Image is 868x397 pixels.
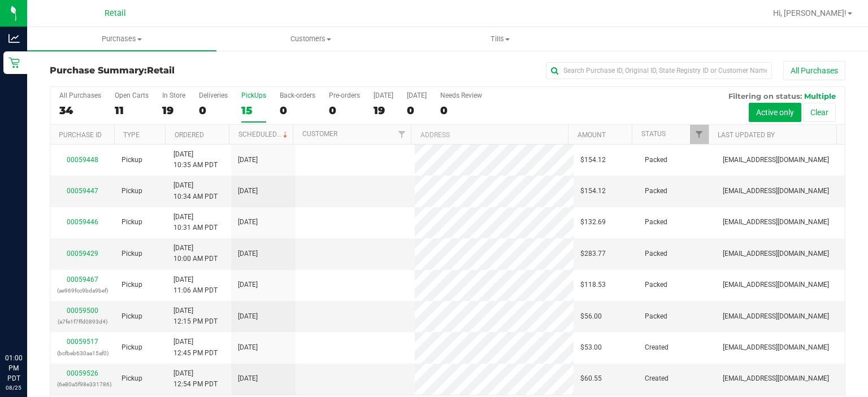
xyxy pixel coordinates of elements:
[121,342,142,353] span: Pickup
[238,280,258,290] span: [DATE]
[280,91,315,99] div: Back-orders
[121,373,142,384] span: Pickup
[147,65,175,76] span: Retail
[723,342,829,353] span: [EMAIL_ADDRESS][DOMAIN_NAME]
[645,155,667,165] span: Packed
[50,66,315,76] h3: Purchase Summary:
[578,131,606,139] a: Amount
[67,156,98,164] a: 00059448
[238,155,258,165] span: [DATE]
[723,155,829,165] span: [EMAIL_ADDRESS][DOMAIN_NAME]
[121,248,142,259] span: Pickup
[723,217,829,228] span: [EMAIL_ADDRESS][DOMAIN_NAME]
[580,311,602,322] span: $56.00
[121,311,142,322] span: Pickup
[411,125,568,145] th: Address
[115,104,149,117] div: 11
[280,104,315,117] div: 0
[173,274,218,296] span: [DATE] 11:06 AM PDT
[440,104,482,117] div: 0
[241,91,266,99] div: PickUps
[723,186,829,197] span: [EMAIL_ADDRESS][DOMAIN_NAME]
[238,217,258,228] span: [DATE]
[173,212,218,233] span: [DATE] 10:31 AM PDT
[59,91,101,99] div: All Purchases
[199,91,228,99] div: Deliveries
[329,104,360,117] div: 0
[27,27,216,51] a: Purchases
[173,337,218,358] span: [DATE] 12:45 PM PDT
[238,248,258,259] span: [DATE]
[804,91,836,101] span: Multiple
[5,383,22,392] p: 08/25
[645,186,667,197] span: Packed
[580,342,602,353] span: $53.00
[238,373,258,384] span: [DATE]
[121,155,142,165] span: Pickup
[302,130,337,138] a: Customer
[723,311,829,322] span: [EMAIL_ADDRESS][DOMAIN_NAME]
[59,131,102,139] a: Purchase ID
[105,8,126,18] span: Retail
[749,103,801,122] button: Active only
[162,104,185,117] div: 19
[57,348,108,359] p: (bcfbeb630aa15af0)
[645,342,669,353] span: Created
[67,338,98,346] a: 00059517
[773,8,847,18] span: Hi, [PERSON_NAME]!
[406,27,595,51] a: Tills
[723,373,829,384] span: [EMAIL_ADDRESS][DOMAIN_NAME]
[121,186,142,197] span: Pickup
[57,285,108,296] p: (ae969fcc9bda9bef)
[803,103,836,122] button: Clear
[8,33,20,44] inline-svg: Analytics
[121,217,142,228] span: Pickup
[5,353,22,383] p: 01:00 PM PDT
[440,91,482,99] div: Needs Review
[67,218,98,226] a: 00059446
[723,248,829,259] span: [EMAIL_ADDRESS][DOMAIN_NAME]
[645,248,667,259] span: Packed
[723,280,829,290] span: [EMAIL_ADDRESS][DOMAIN_NAME]
[580,186,606,197] span: $154.12
[374,91,393,99] div: [DATE]
[407,91,427,99] div: [DATE]
[406,34,594,44] span: Tills
[783,61,845,80] button: All Purchases
[123,131,140,139] a: Type
[115,91,149,99] div: Open Carts
[8,57,20,68] inline-svg: Retail
[718,131,775,139] a: Last Updated By
[33,305,47,319] iframe: Resource center unread badge
[216,27,406,51] a: Customers
[580,217,606,228] span: $132.69
[238,186,258,197] span: [DATE]
[173,180,218,202] span: [DATE] 10:34 AM PDT
[173,149,218,171] span: [DATE] 10:35 AM PDT
[121,280,142,290] span: Pickup
[580,280,606,290] span: $118.53
[241,104,266,117] div: 15
[238,342,258,353] span: [DATE]
[67,307,98,315] a: 00059500
[217,34,405,44] span: Customers
[67,250,98,258] a: 00059429
[407,104,427,117] div: 0
[645,311,667,322] span: Packed
[329,91,360,99] div: Pre-orders
[728,91,802,101] span: Filtering on status:
[173,306,218,327] span: [DATE] 12:15 PM PDT
[162,91,185,99] div: In Store
[175,131,204,139] a: Ordered
[199,104,228,117] div: 0
[374,104,393,117] div: 19
[67,276,98,283] a: 00059467
[645,373,669,384] span: Created
[392,125,411,144] a: Filter
[580,155,606,165] span: $154.12
[67,187,98,195] a: 00059447
[580,373,602,384] span: $60.55
[641,130,666,138] a: Status
[173,243,218,264] span: [DATE] 10:00 AM PDT
[57,316,108,327] p: (a7fe1f7ffd0893d4)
